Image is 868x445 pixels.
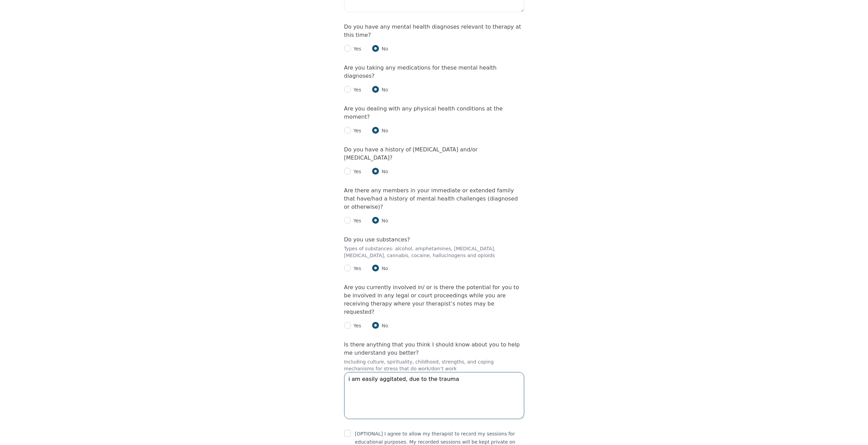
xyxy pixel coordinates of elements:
[351,217,362,224] p: Yes
[344,358,524,372] p: Including culture, spirituality, childhood, strengths, and coping mechanisms for stress that do w...
[344,245,524,259] p: Types of substances: alcohol, amphetamines, [MEDICAL_DATA], [MEDICAL_DATA], cannabis, cocaine, ha...
[344,24,521,38] label: Do you have any mental health diagnoses relevant to therapy at this time?
[351,45,362,52] p: Yes
[379,265,388,272] p: No
[344,236,410,243] label: Do you use substances?
[379,127,388,134] p: No
[379,86,388,93] p: No
[344,372,524,419] textarea: i am easily aggitated, due to the trauma
[344,187,518,210] label: Are there any members in your immediate or extended family that have/had a history of mental heal...
[379,217,388,224] p: No
[379,168,388,175] p: No
[379,322,388,329] p: No
[344,105,503,120] label: Are you dealing with any physical health conditions at the moment?
[351,127,362,134] p: Yes
[351,265,362,272] p: Yes
[344,341,520,356] label: Is there anything that you think I should know about you to help me understand you better?
[351,168,362,175] p: Yes
[379,45,388,52] p: No
[351,322,362,329] p: Yes
[344,146,478,161] label: Do you have a history of [MEDICAL_DATA] and/or [MEDICAL_DATA]?
[344,284,519,315] label: Are you currently involved in/ or is there the potential for you to be involved in any legal or c...
[351,86,362,93] p: Yes
[344,64,497,79] label: Are you taking any medications for these mental health diagnoses?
